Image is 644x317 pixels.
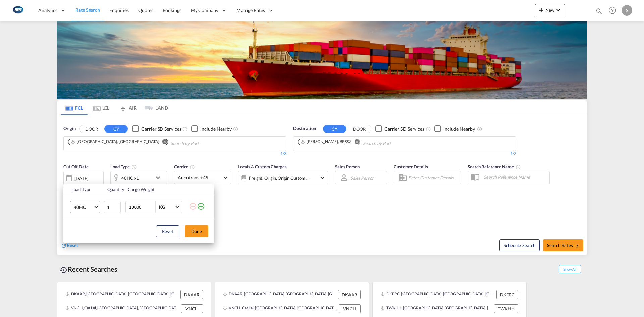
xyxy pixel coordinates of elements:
[74,204,93,211] span: 40HC
[156,225,179,237] button: Reset
[103,184,124,194] th: Quantity
[104,201,121,213] input: Qty
[189,202,197,210] md-icon: icon-minus-circle-outline
[128,186,185,192] div: Cargo Weight
[197,202,205,210] md-icon: icon-plus-circle-outline
[63,184,103,194] th: Load Type
[159,204,165,210] div: KG
[70,201,100,213] md-select: Choose: 40HC
[185,225,208,237] button: Done
[128,201,155,213] input: Enter Weight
